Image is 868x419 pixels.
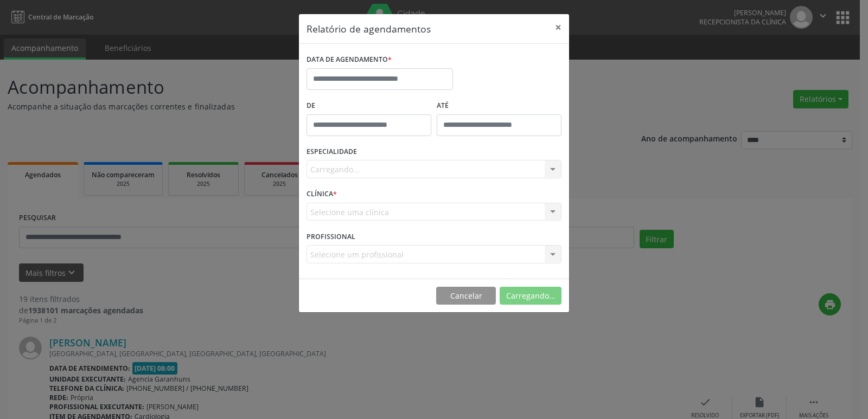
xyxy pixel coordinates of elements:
[307,186,337,203] label: CLÍNICA
[437,98,561,114] label: ATÉ
[307,228,355,245] label: PROFISSIONAL
[307,98,431,114] label: De
[547,14,569,41] button: Close
[307,51,392,68] label: DATA DE AGENDAMENTO
[307,22,431,36] h5: Relatório de agendamentos
[307,144,357,160] label: ESPECIALIDADE
[436,287,496,305] button: Cancelar
[500,287,561,305] button: Carregando...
